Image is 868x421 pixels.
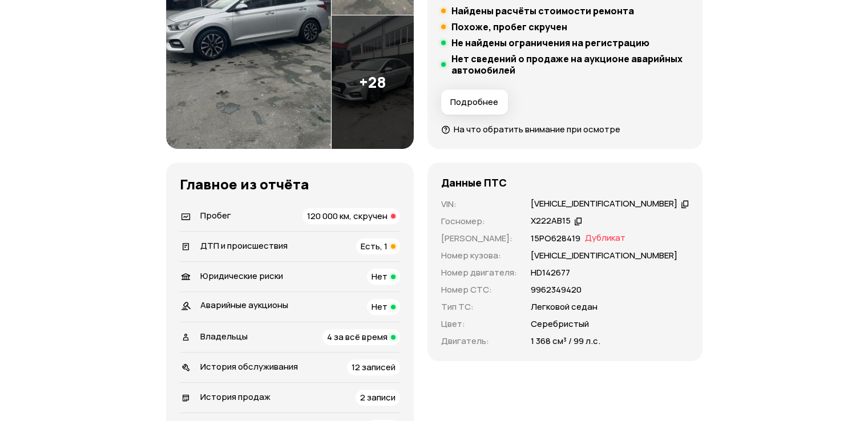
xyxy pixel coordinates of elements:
[450,96,498,108] span: Подробнее
[451,5,634,17] h5: Найдены расчёты стоимости ремонта
[531,232,580,245] p: 15РО628419
[441,90,508,115] button: Подробнее
[200,299,288,311] span: Аварийные аукционы
[531,215,571,227] div: Х222АВ15
[361,240,387,252] span: Есть, 1
[531,335,600,347] p: 1 368 см³ / 99 л.с.
[307,210,387,222] span: 120 000 км, скручен
[451,53,689,76] h5: Нет сведений о продаже на аукционе аварийных автомобилей
[531,318,589,330] p: Серебристый
[531,284,582,296] p: 9962349420
[327,331,387,343] span: 4 за всё время
[441,176,507,189] h4: Данные ПТС
[441,266,517,279] p: Номер двигателя :
[200,240,288,252] span: ДТП и происшествия
[200,361,298,373] span: История обслуживания
[531,198,677,210] div: [VEHICLE_IDENTIFICATION_NUMBER]
[372,270,387,282] span: Нет
[200,391,271,403] span: История продаж
[360,391,395,403] span: 2 записи
[531,266,570,279] p: НD142677
[352,361,395,373] span: 12 записей
[585,232,625,245] span: Дубликат
[441,318,517,330] p: Цвет :
[454,123,620,135] span: На что обратить внимание при осмотре
[200,209,231,221] span: Пробег
[531,249,677,262] p: [VEHICLE_IDENTIFICATION_NUMBER]
[441,284,517,296] p: Номер СТС :
[200,270,283,282] span: Юридические риски
[451,37,649,48] h5: Не найдены ограничения на регистрацию
[180,176,400,192] h3: Главное из отчёта
[200,330,248,342] span: Владельцы
[441,215,517,228] p: Госномер :
[441,335,517,347] p: Двигатель :
[451,21,567,33] h5: Похоже, пробег скручен
[372,301,387,313] span: Нет
[531,301,597,313] p: Легковой седан
[441,249,517,262] p: Номер кузова :
[441,198,517,211] p: VIN :
[441,301,517,313] p: Тип ТС :
[441,232,517,245] p: [PERSON_NAME] :
[441,123,620,135] a: На что обратить внимание при осмотре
